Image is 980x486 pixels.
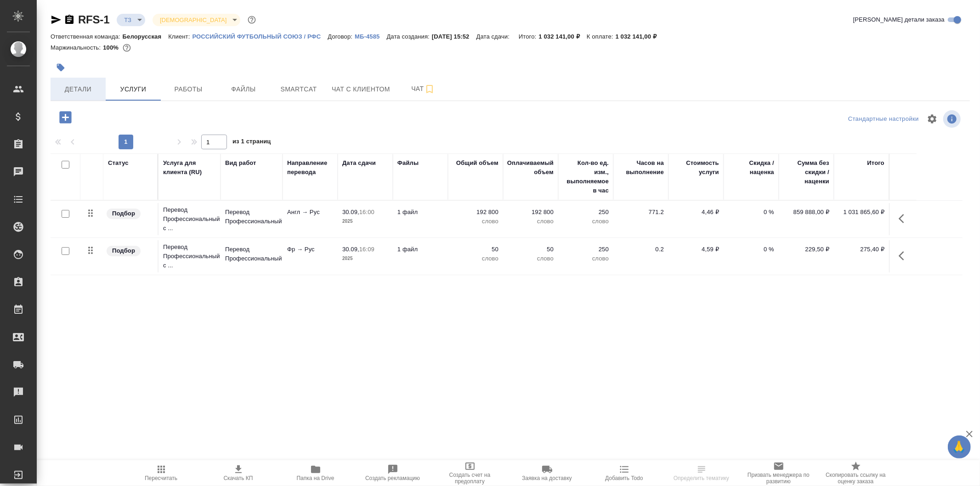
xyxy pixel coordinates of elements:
[232,136,271,149] span: из 1 страниц
[166,84,210,95] span: Работы
[64,14,75,25] button: Скопировать ссылку
[673,158,719,177] div: Стоимость услуги
[103,44,121,51] p: 100%
[51,14,62,25] button: Скопировать ссылку для ЯМессенджера
[728,208,774,217] p: 0 %
[673,245,719,254] p: 4,59 ₽
[952,437,967,457] span: 🙏
[397,245,443,254] p: 1 файл
[453,217,498,226] p: слово
[783,158,829,186] div: Сумма без скидки / наценки
[728,158,774,177] div: Скидка / наценка
[432,33,476,40] p: [DATE] 15:52
[397,208,443,217] p: 1 файл
[948,435,971,458] button: 🙏
[332,84,390,95] span: Чат с клиентом
[221,84,266,95] span: Файлы
[508,217,554,226] p: слово
[867,158,884,168] div: Итого
[246,14,258,26] button: Доп статусы указывают на важность/срочность заказа
[53,108,78,127] button: Добавить услугу
[424,84,435,95] svg: Подписаться
[192,33,328,40] p: РОССИЙСКИЙ ФУТБОЛЬНЫЙ СОЮЗ / РФС
[507,158,554,177] div: Оплачиваемый объем
[108,158,129,168] div: Статус
[853,15,945,24] span: [PERSON_NAME] детали заказа
[893,245,915,267] button: Показать кнопки
[342,158,376,168] div: Дата сдачи
[163,158,216,177] div: Услуга для клиента (RU)
[838,208,884,217] p: 1 031 865,60 ₽
[111,84,155,95] span: Услуги
[225,158,256,168] div: Вид работ
[112,209,135,218] p: Подбор
[508,245,554,254] p: 50
[359,246,374,253] p: 16:09
[342,217,388,226] p: 2025
[112,246,135,255] p: Подбор
[78,13,109,26] a: RFS-1
[846,112,921,126] div: split button
[163,243,216,270] p: Перевод Профессиональный с ...
[563,254,609,263] p: слово
[519,33,538,40] p: Итого:
[397,158,419,168] div: Файлы
[921,108,943,130] span: Настроить таблицу
[401,83,445,95] span: Чат
[943,110,963,128] span: Посмотреть информацию
[355,33,386,40] p: МБ-4585
[618,158,664,177] div: Часов на выполнение
[508,254,554,263] p: слово
[728,245,774,254] p: 0 %
[783,245,829,254] p: 229,50 ₽
[453,208,498,217] p: 192 800
[453,245,498,254] p: 50
[153,14,240,26] div: ТЗ
[355,32,386,40] a: МБ-4585
[359,209,374,215] p: 16:00
[613,203,668,235] td: 771.2
[192,32,328,40] a: РОССИЙСКИЙ ФУТБОЛЬНЫЙ СОЮЗ / РФС
[456,158,498,168] div: Общий объем
[563,208,609,217] p: 250
[56,84,100,95] span: Детали
[51,33,123,40] p: Ответственная команда:
[342,254,388,263] p: 2025
[616,33,663,40] p: 1 032 141,00 ₽
[328,33,355,40] p: Договор:
[476,33,512,40] p: Дата сдачи:
[838,245,884,254] p: 275,40 ₽
[508,208,554,217] p: 192 800
[673,208,719,217] p: 4,46 ₽
[163,205,216,233] p: Перевод Профессиональный с ...
[342,209,359,215] p: 30.09,
[123,33,169,40] p: Белорусская
[387,33,432,40] p: Дата создания:
[563,158,609,195] div: Кол-во ед. изм., выполняемое в час
[287,245,333,254] p: Фр → Рус
[613,240,668,272] td: 0.2
[225,245,278,263] p: Перевод Профессиональный
[121,16,134,24] button: ТЗ
[453,254,498,263] p: слово
[287,158,333,177] div: Направление перевода
[287,208,333,217] p: Англ → Рус
[893,208,915,230] button: Показать кнопки
[783,208,829,217] p: 859 888,00 ₽
[168,33,192,40] p: Клиент:
[563,245,609,254] p: 250
[342,246,359,253] p: 30.09,
[121,42,133,54] button: 0.00 RUB;
[157,16,229,24] button: [DEMOGRAPHIC_DATA]
[563,217,609,226] p: слово
[51,57,71,78] button: Добавить тэг
[117,14,145,26] div: ТЗ
[587,33,616,40] p: К оплате:
[277,84,321,95] span: Smartcat
[225,208,278,226] p: Перевод Профессиональный
[538,33,586,40] p: 1 032 141,00 ₽
[51,44,103,51] p: Маржинальность:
